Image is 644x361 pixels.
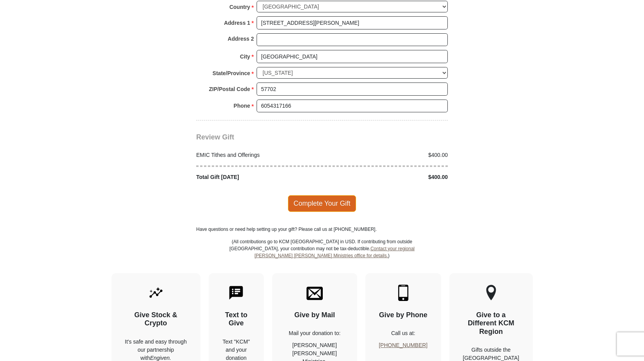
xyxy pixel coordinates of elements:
[288,195,356,211] span: Complete Your Gift
[379,311,428,320] h4: Give by Phone
[254,246,414,258] a: Contact your regional [PERSON_NAME] [PERSON_NAME] Ministries office for details.
[379,342,428,348] a: [PHONE_NUMBER]
[150,355,171,361] i: Engiven.
[240,51,250,62] strong: City
[228,285,244,301] img: text-to-give.svg
[196,133,234,141] span: Review Gift
[222,311,251,328] h4: Text to Give
[234,100,250,111] strong: Phone
[307,285,323,301] img: envelope.svg
[230,2,250,12] strong: Country
[322,151,452,159] div: $400.00
[196,226,448,233] p: Have questions or need help setting up your gift? Please call us at [PHONE_NUMBER].
[229,238,415,273] p: (All contributions go to KCM [GEOGRAPHIC_DATA] in USD. If contributing from outside [GEOGRAPHIC_D...
[209,84,250,95] strong: ZIP/Postal Code
[286,329,344,337] p: Mail your donation to:
[192,173,322,181] div: Total Gift [DATE]
[379,329,428,337] p: Call us at:
[192,151,322,159] div: EMIC Tithes and Offerings
[212,68,250,79] strong: State/Province
[148,285,164,301] img: give-by-stock.svg
[224,17,250,28] strong: Address 1
[395,285,411,301] img: mobile.svg
[486,285,497,301] img: other-region
[322,173,452,181] div: $400.00
[463,311,519,336] h4: Give to a Different KCM Region
[286,311,344,320] h4: Give by Mail
[125,311,187,328] h4: Give Stock & Crypto
[228,33,254,44] strong: Address 2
